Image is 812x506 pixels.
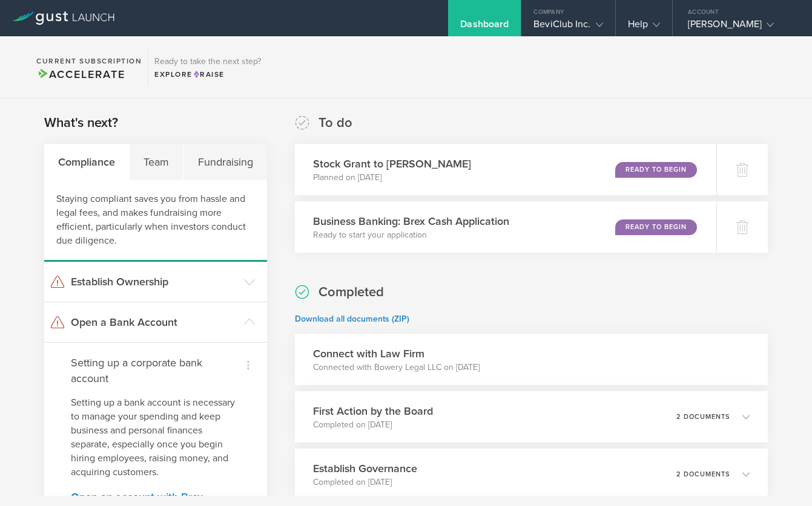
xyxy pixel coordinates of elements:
[44,180,267,262] div: Staying compliant saves you from hassle and legal fees, and makes fundraising more efficient, par...
[313,213,509,229] h3: Business Banking: Brex Cash Application
[615,162,697,178] div: Ready to Begin
[44,144,130,180] div: Compliance
[295,201,716,253] div: Business Banking: Brex Cash ApplicationReady to start your applicationReady to Begin
[533,18,602,36] div: BeviClub Inc.
[313,461,417,476] h3: Establish Governance
[319,284,384,301] h2: Completed
[319,114,352,132] h2: To do
[148,48,267,86] div: Ready to take the next step?ExploreRaise
[71,355,240,386] h4: Setting up a corporate bank account
[460,18,509,36] div: Dashboard
[44,114,118,132] h2: What's next?
[71,314,238,330] h3: Open a Bank Account
[615,219,697,235] div: Ready to Begin
[628,18,660,36] div: Help
[313,172,471,184] p: Planned on [DATE]
[154,69,261,80] div: Explore
[36,57,142,65] h2: Current Subscription
[295,314,409,324] a: Download all documents (ZIP)
[313,229,509,241] p: Ready to start your application
[313,419,433,431] p: Completed on [DATE]
[71,396,240,479] p: Setting up a bank account is necessary to manage your spending and keep business and personal fin...
[313,346,480,362] h3: Connect with Law Firm
[313,362,480,374] p: Connected with Bowery Legal LLC on [DATE]
[313,156,471,172] h3: Stock Grant to [PERSON_NAME]
[676,471,730,478] p: 2 documents
[313,476,417,488] p: Completed on [DATE]
[295,144,716,195] div: Stock Grant to [PERSON_NAME]Planned on [DATE]Ready to Begin
[676,414,730,420] p: 2 documents
[130,144,183,180] div: Team
[154,57,261,66] h3: Ready to take the next step?
[313,403,433,419] h3: First Action by the Board
[193,70,225,79] span: Raise
[36,68,125,81] span: Accelerate
[71,274,238,290] h3: Establish Ownership
[183,144,266,180] div: Fundraising
[688,18,791,36] div: [PERSON_NAME]
[71,491,240,502] a: Open an account with Brex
